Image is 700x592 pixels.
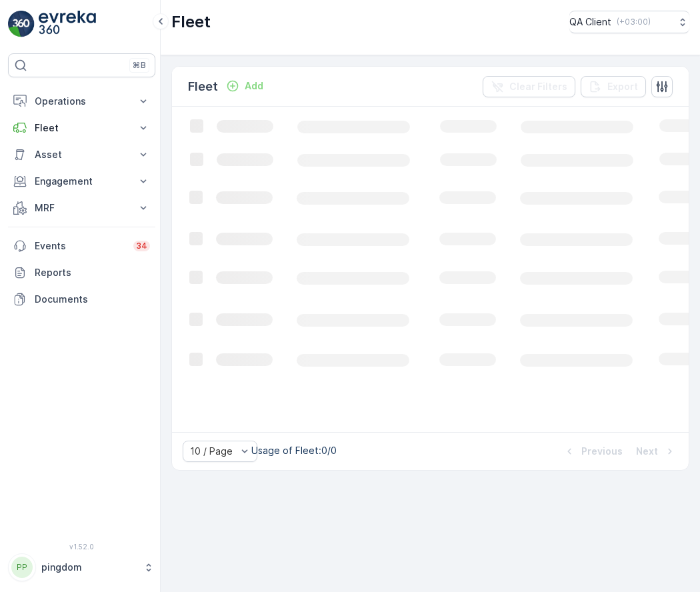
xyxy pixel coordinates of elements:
[35,201,129,215] p: MRF
[8,11,35,37] img: logo
[8,168,155,195] button: Engagement
[617,17,651,27] p: ( +03:00 )
[133,60,146,71] p: ⌘B
[569,11,689,33] button: QA Client(+03:00)
[35,175,129,188] p: Engagement
[39,11,96,37] img: logo_light-DOdMpM7g.png
[8,543,155,551] span: v 1.52.0
[41,561,137,574] p: pingdom
[8,115,155,141] button: Fleet
[635,443,678,459] button: Next
[11,557,33,578] div: PP
[8,195,155,221] button: MRF
[607,80,638,93] p: Export
[483,76,575,97] button: Clear Filters
[35,148,129,161] p: Asset
[581,76,646,97] button: Export
[561,443,624,459] button: Previous
[581,445,623,458] p: Previous
[251,444,337,457] p: Usage of Fleet : 0/0
[221,78,269,94] button: Add
[8,88,155,115] button: Operations
[35,239,125,253] p: Events
[35,266,150,279] p: Reports
[8,286,155,313] a: Documents
[35,121,129,135] p: Fleet
[136,241,147,251] p: 34
[8,259,155,286] a: Reports
[35,293,150,306] p: Documents
[35,95,129,108] p: Operations
[8,553,155,581] button: PPpingdom
[188,77,218,96] p: Fleet
[8,233,155,259] a: Events34
[8,141,155,168] button: Asset
[636,445,658,458] p: Next
[569,15,611,29] p: QA Client
[509,80,567,93] p: Clear Filters
[171,11,211,33] p: Fleet
[245,79,263,93] p: Add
